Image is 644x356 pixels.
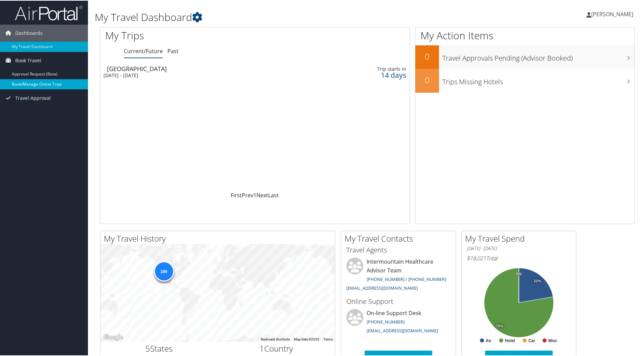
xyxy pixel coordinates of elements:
[231,191,242,198] a: First
[223,342,330,354] h2: Country
[346,284,418,290] a: [EMAIL_ADDRESS][DOMAIN_NAME]
[256,191,268,198] a: Next
[415,74,439,85] h2: 0
[467,245,571,251] h6: [DATE] - [DATE]
[534,279,541,283] tspan: 22%
[15,51,41,68] span: Book Travel
[145,342,150,353] span: 5
[102,332,124,341] a: Open this area in Google Maps (opens a new window)
[465,232,576,244] h2: My Travel Spend
[496,324,503,328] tspan: 78%
[106,342,213,354] h2: States
[343,257,454,293] li: Intermountain Healthcare Advisor Team
[528,338,535,342] text: Car
[415,28,635,42] h1: My Action Items
[105,28,276,42] h1: My Trips
[346,296,451,306] h3: Online Support
[242,191,253,198] a: Prev
[505,338,515,342] text: Hotel
[124,47,163,54] a: Current/Future
[154,261,174,281] div: 285
[415,45,635,68] a: 0Travel Approvals Pending (Advisor Booked)
[367,318,405,324] a: [PHONE_NUMBER]
[345,232,456,244] h2: My Travel Contacts
[415,68,635,92] a: 0Trips Missing Hotels
[95,9,458,24] h1: My Travel Dashboard
[103,72,296,78] div: [DATE] - [DATE]
[337,71,406,77] div: 14 days
[346,245,451,254] h3: Travel Agents
[343,308,454,336] li: On-line Support Desk
[323,337,333,340] a: Terms (opens in new tab)
[167,47,179,54] a: Past
[367,327,438,333] a: [EMAIL_ADDRESS][DOMAIN_NAME]
[15,89,51,106] span: Travel Approval
[15,4,83,20] img: airportal-logo.png
[591,10,633,17] span: [PERSON_NAME]
[294,337,319,340] span: Map data ©2025
[486,338,491,342] text: Air
[415,50,439,62] h2: 0
[516,271,522,275] tspan: 0%
[259,342,264,353] span: 1
[586,3,640,24] a: [PERSON_NAME]
[442,49,635,62] h3: Travel Approvals Pending (Advisor Booked)
[337,65,406,71] div: Trip starts in
[467,254,486,261] span: $18,021
[107,65,299,71] div: [GEOGRAPHIC_DATA]
[253,191,256,198] a: 1
[548,338,557,342] text: Misc
[15,24,43,41] span: Dashboards
[367,275,446,282] a: [PHONE_NUMBER] / [PHONE_NUMBER]
[268,191,279,198] a: Last
[467,254,571,261] h6: Total
[261,336,290,341] button: Keyboard shortcuts
[104,232,335,244] h2: My Travel History
[442,73,635,86] h3: Trips Missing Hotels
[102,332,124,341] img: Google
